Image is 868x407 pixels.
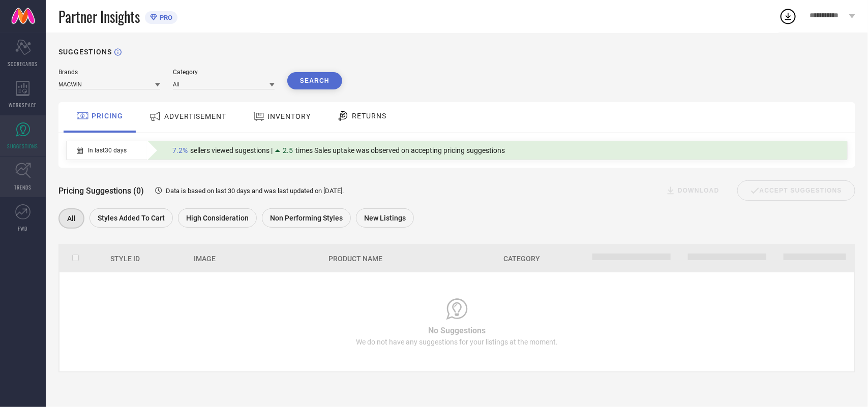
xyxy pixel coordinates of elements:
[503,255,540,263] span: Category
[58,6,140,27] span: Partner Insights
[287,72,342,89] button: Search
[8,60,38,68] span: SCORECARDS
[14,183,32,191] span: TRENDS
[328,255,382,263] span: Product Name
[98,214,165,222] span: Styles Added To Cart
[157,14,172,21] span: PRO
[110,255,140,263] span: Style Id
[173,69,275,76] div: Category
[58,186,144,196] span: Pricing Suggestions (0)
[194,255,216,263] span: Image
[166,187,344,195] span: Data is based on last 30 days and was last updated on [DATE] .
[58,69,160,76] div: Brands
[67,214,76,223] span: All
[18,225,28,232] span: FWD
[186,214,249,222] span: High Consideration
[164,112,226,120] span: ADVERTISEMENT
[167,144,510,157] div: Percentage of sellers who have viewed suggestions for the current Insight Type
[9,101,37,109] span: WORKSPACE
[88,147,127,154] span: In last 30 days
[737,180,855,201] div: Accept Suggestions
[779,7,797,25] div: Open download list
[428,326,486,335] span: No Suggestions
[364,214,406,222] span: New Listings
[356,338,558,346] span: We do not have any suggestions for your listings at the moment.
[283,146,293,154] span: 2.5
[172,146,188,154] span: 7.2%
[295,146,505,154] span: times Sales uptake was observed on accepting pricing suggestions
[58,48,112,56] h1: SUGGESTIONS
[352,112,386,120] span: RETURNS
[270,214,343,222] span: Non Performing Styles
[267,112,311,120] span: INVENTORY
[92,112,123,120] span: PRICING
[190,146,273,154] span: sellers viewed sugestions |
[8,142,39,150] span: SUGGESTIONS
